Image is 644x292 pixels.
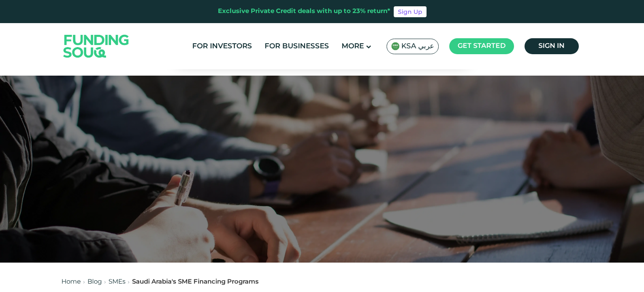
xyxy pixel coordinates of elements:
[458,43,506,49] span: Get started
[109,279,125,285] a: SMEs
[342,43,364,50] span: More
[391,42,400,50] img: SA Flag
[401,42,434,51] span: KSA عربي
[190,39,254,53] a: For Investors
[394,6,427,17] a: Sign Up
[525,38,579,54] a: Sign in
[55,25,138,67] img: Logo
[262,39,331,53] a: For Businesses
[61,279,81,285] a: Home
[538,43,564,49] span: Sign in
[132,277,259,287] div: Saudi Arabia's SME Financing Programs
[218,7,390,16] div: Exclusive Private Credit deals with up to 23% return*
[87,279,102,285] a: Blog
